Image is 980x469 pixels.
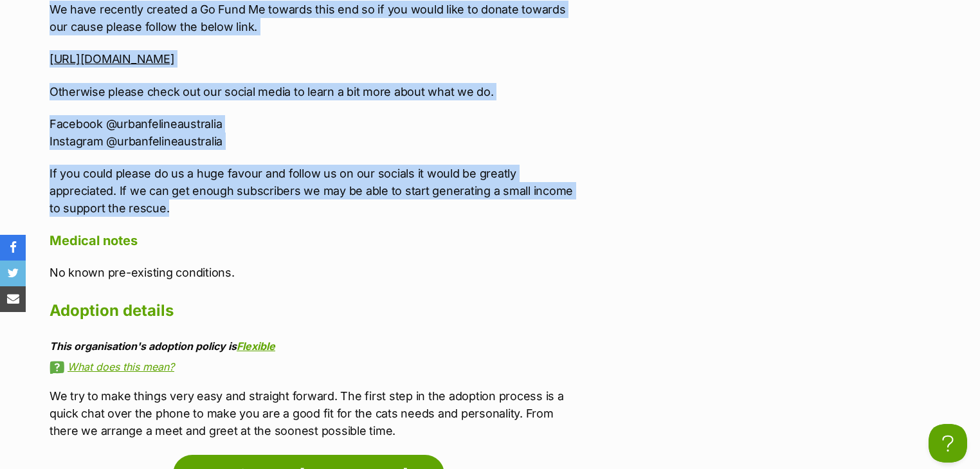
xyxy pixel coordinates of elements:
p: If you could please do us a huge favour and follow us on our socials it would be greatly apprecia... [50,165,581,217]
p: Otherwise please check out our social media to learn a bit more about what we do. [50,83,581,100]
a: What does this mean? [50,361,581,372]
div: This organisation's adoption policy is [50,340,581,352]
p: No known pre-existing conditions. [50,264,581,281]
p: We have recently created a Go Fund Me towards this end so if you would like to donate towards our... [50,1,581,35]
p: Facebook @urbanfelineaustralia Instagram @urbanfelineaustralia [50,115,581,150]
a: Flexible [237,340,275,353]
p: We try to make things very easy and straight forward. The first step in the adoption process is a... [50,387,581,439]
h2: Adoption details [50,297,581,325]
h4: Medical notes [50,232,581,249]
iframe: Help Scout Beacon - Open [929,424,967,463]
a: [URL][DOMAIN_NAME] [50,52,174,66]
